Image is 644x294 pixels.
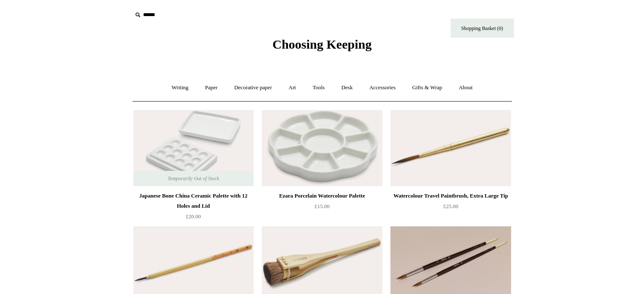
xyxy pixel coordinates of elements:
span: Choosing Keeping [272,37,371,51]
a: Decorative paper [227,77,279,99]
div: Japanese Bone China Ceramic Palette with 12 Holes and Lid [135,191,252,211]
a: Art [281,77,304,99]
img: Japanese Bone China Ceramic Palette with 12 Holes and Lid [133,110,254,186]
img: Watercolour Travel Paintbrush, Extra Large Tip [390,110,511,186]
a: Tools [305,77,332,99]
span: £20.00 [186,213,201,220]
a: Japanese Bone China Ceramic Palette with 12 Holes and Lid Japanese Bone China Ceramic Palette wit... [133,110,254,186]
img: Ezara Porcelain Watercolour Palette [262,110,382,186]
a: Ezara Porcelain Watercolour Palette Ezara Porcelain Watercolour Palette [262,110,382,186]
span: Temporarily Out of Stock [159,171,227,186]
a: Paper [197,77,225,99]
a: Choosing Keeping [272,44,371,50]
a: Gifts & Wrap [404,77,450,99]
div: Ezara Porcelain Watercolour Palette [264,191,380,201]
div: Watercolour Travel Paintbrush, Extra Large Tip [392,191,509,201]
span: £15.00 [315,203,330,209]
a: Watercolour Travel Paintbrush, Extra Large Tip Watercolour Travel Paintbrush, Extra Large Tip [390,110,511,186]
a: About [451,77,480,99]
a: Accessories [362,77,403,99]
a: Writing [164,77,196,99]
a: Watercolour Travel Paintbrush, Extra Large Tip £25.00 [390,191,511,225]
a: Desk [334,77,360,99]
a: Japanese Bone China Ceramic Palette with 12 Holes and Lid £20.00 [133,191,254,225]
a: Ezara Porcelain Watercolour Palette £15.00 [262,191,382,225]
span: £25.00 [443,203,459,209]
a: Shopping Basket (0) [451,19,514,38]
